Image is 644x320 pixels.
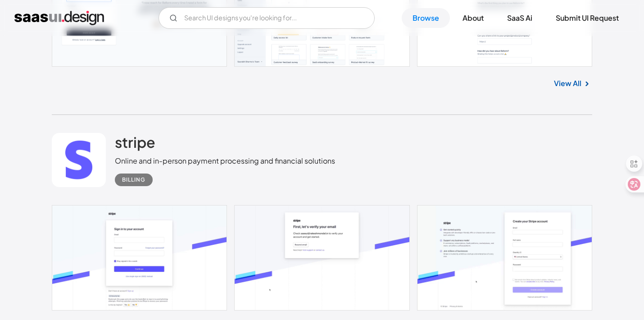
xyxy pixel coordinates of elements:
a: About [452,8,494,28]
a: Submit UI Request [545,8,630,28]
a: home [14,11,104,25]
form: Email Form [159,7,375,29]
div: Billing [122,174,145,185]
a: View All [554,78,581,89]
div: Online and in-person payment processing and financial solutions [115,155,335,166]
a: stripe [115,133,155,155]
input: Search UI designs you're looking for... [159,7,375,29]
h2: stripe [115,133,155,151]
a: Browse [402,8,450,28]
a: SaaS Ai [496,8,543,28]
